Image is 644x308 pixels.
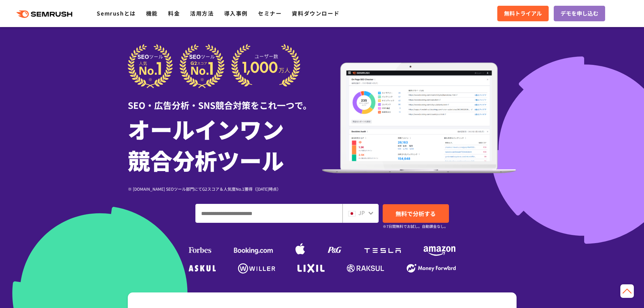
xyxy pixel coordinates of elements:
[554,6,605,21] a: デモを申し込む
[146,9,158,17] a: 機能
[497,6,549,21] a: 無料トライアル
[190,9,214,17] a: 活用方法
[358,209,365,217] span: JP
[504,9,542,18] span: 無料トライアル
[258,9,282,17] a: セミナー
[97,9,136,17] a: Semrushとは
[128,186,322,192] div: ※ [DOMAIN_NAME] SEOツール部門にてG2スコア＆人気度No.1獲得（[DATE]時点）
[383,204,449,223] a: 無料で分析する
[128,88,322,112] div: SEO・広告分析・SNS競合対策をこれ一つで。
[560,9,598,18] span: デモを申し込む
[128,113,322,175] h1: オールインワン 競合分析ツール
[224,9,248,17] a: 導入事例
[292,9,339,17] a: 資料ダウンロード
[168,9,180,17] a: 料金
[396,209,436,218] span: 無料で分析する
[383,223,448,230] small: ※7日間無料でお試し。自動課金なし。
[196,204,342,222] input: ドメイン、キーワードまたはURLを入力してください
